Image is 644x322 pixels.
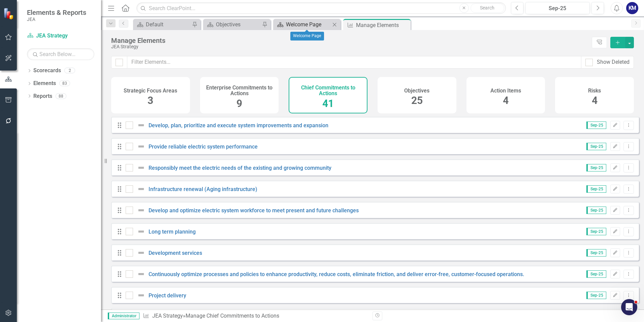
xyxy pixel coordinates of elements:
[149,292,186,299] a: Project delivery
[586,143,606,150] span: Sep-25
[56,93,66,99] div: 88
[136,2,506,14] input: Search ClearPoint...
[149,186,257,192] a: Infrastructure renewal (Aging infrastructure)
[597,58,630,66] div: Show Deleted
[33,92,52,100] a: Reports
[33,67,61,75] a: Scorecards
[586,270,606,278] span: Sep-25
[588,88,601,94] h4: Risks
[137,121,145,129] img: Not Defined
[480,5,494,10] span: Search
[64,68,75,74] div: 2
[3,8,15,20] img: ClearPoint Strategy
[137,185,145,193] img: Not Defined
[290,32,324,41] div: Welcome Page
[146,20,190,29] div: Default
[204,85,275,97] h4: Enterprise Commitments to Actions
[149,122,328,129] a: Develop, plan, prioritize and execute system improvements and expansion
[149,165,331,171] a: Responsibly meet the electric needs of the existing and growing community
[143,312,367,320] div: » Manage Chief Commitments to Actions
[586,249,606,257] span: Sep-25
[27,8,86,17] span: Elements & Reports
[205,20,260,29] a: Objectives
[137,164,145,172] img: Not Defined
[148,95,153,106] span: 3
[27,17,86,22] small: JEA
[236,98,242,109] span: 9
[152,313,183,319] a: JEA Strategy
[149,143,258,150] a: Provide reliable electric system performance
[411,95,423,106] span: 25
[293,85,363,97] h4: Chief Commitments to Actions
[149,271,524,277] a: Continuously optimize processes and policies to enhance productivity, reduce costs, eliminate fri...
[586,292,606,299] span: Sep-25
[135,20,190,29] a: Default
[108,313,139,319] span: Administrator
[149,250,202,256] a: Development services
[471,3,504,13] button: Search
[275,20,330,29] a: Welcome Page
[621,299,637,315] iframe: Intercom live chat
[111,37,588,44] div: Manage Elements
[137,291,145,299] img: Not Defined
[137,270,145,278] img: Not Defined
[127,56,581,69] input: Filter Elements...
[490,88,521,94] h4: Action Items
[137,142,145,151] img: Not Defined
[33,80,56,87] a: Elements
[525,2,590,14] button: Sep-25
[592,95,598,106] span: 4
[586,185,606,193] span: Sep-25
[111,44,588,49] div: JEA Strategy
[149,229,196,235] a: Long term planning
[286,20,330,29] div: Welcome Page
[586,122,606,129] span: Sep-25
[27,48,94,60] input: Search Below...
[137,227,145,236] img: Not Defined
[356,21,409,29] div: Manage Elements
[59,81,70,86] div: 83
[586,207,606,214] span: Sep-25
[528,4,587,12] div: Sep-25
[322,98,334,109] span: 41
[137,206,145,214] img: Not Defined
[149,207,359,214] a: Develop and optimize electric system workforce to meet present and future challenges
[503,95,509,106] span: 4
[124,88,177,94] h4: Strategic Focus Areas
[137,249,145,257] img: Not Defined
[27,32,94,40] a: JEA Strategy
[404,88,429,94] h4: Objectives
[626,2,638,14] button: KM
[586,164,606,171] span: Sep-25
[216,20,260,29] div: Objectives
[586,228,606,235] span: Sep-25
